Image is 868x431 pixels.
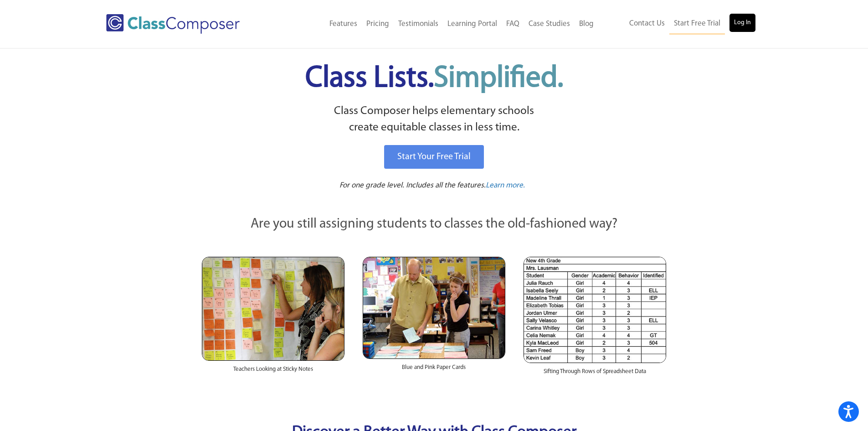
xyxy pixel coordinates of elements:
[384,145,484,169] a: Start Your Free Trial
[277,14,598,34] nav: Header Menu
[524,363,666,385] div: Sifting Through Rows of Spreadsheet Data
[486,182,525,189] span: Learn more.
[106,14,240,34] img: Class Composer
[202,257,344,361] img: Teachers Looking at Sticky Notes
[486,180,525,192] a: Learn more.
[434,64,563,93] span: Simplified.
[669,14,725,34] a: Start Free Trial
[363,257,505,358] img: Blue and Pink Paper Cards
[729,14,755,32] a: Log In
[362,14,394,34] a: Pricing
[363,359,505,381] div: Blue and Pink Paper Cards
[202,214,667,234] p: Are you still assigning students to classes the old-fashioned way?
[397,152,471,161] span: Start Your Free Trial
[443,14,502,34] a: Learning Portal
[598,14,755,34] nav: Header Menu
[524,257,666,363] img: Spreadsheets
[200,103,668,136] p: Class Composer helps elementary schools create equitable classes in less time.
[394,14,443,34] a: Testimonials
[575,14,598,34] a: Blog
[502,14,524,34] a: FAQ
[202,361,344,383] div: Teachers Looking at Sticky Notes
[625,14,669,34] a: Contact Us
[305,64,563,93] span: Class Lists.
[524,14,575,34] a: Case Studies
[339,182,486,189] span: For one grade level. Includes all the features.
[325,14,362,34] a: Features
